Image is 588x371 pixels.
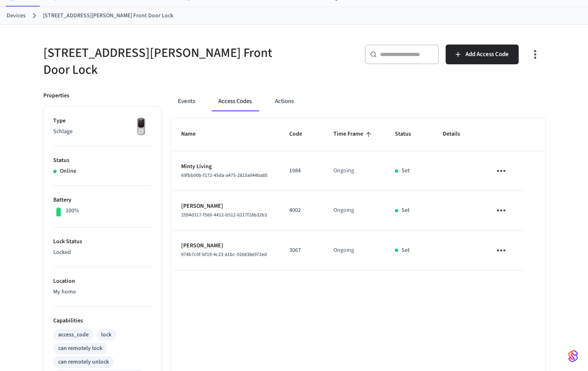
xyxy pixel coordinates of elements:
[53,277,151,286] p: Location
[53,127,151,136] p: Schlage
[268,92,300,111] button: Actions
[53,117,151,125] p: Type
[171,92,202,111] button: Events
[53,237,151,246] p: Lock Status
[58,358,109,366] div: can remotely unlock
[181,202,269,211] p: [PERSON_NAME]
[58,344,102,353] div: can remotely lock
[66,207,79,215] p: 100%
[465,49,509,60] span: Add Access Code
[333,128,374,141] span: Time Frame
[43,92,69,100] p: Properties
[324,231,385,270] td: Ongoing
[212,92,258,111] button: Access Codes
[181,242,269,250] p: [PERSON_NAME]
[53,288,151,296] p: My home
[446,45,519,64] button: Add Access Code
[43,45,289,78] h5: [STREET_ADDRESS][PERSON_NAME] Front Door Lock
[53,196,151,204] p: Battery
[131,117,151,137] img: Yale Assure Touchscreen Wifi Smart Lock, Satin Nickel, Front
[171,92,545,111] div: ant example
[289,167,314,175] p: 1984
[101,331,111,339] div: lock
[289,128,313,141] span: Code
[401,246,410,255] p: Set
[60,167,76,176] p: Online
[58,331,89,339] div: access_code
[401,167,410,175] p: Set
[53,156,151,165] p: Status
[401,206,410,215] p: Set
[181,251,267,258] span: 974b7c0f-bf19-4c23-a1bc-026838e972ed
[53,248,151,257] p: Locked
[53,317,151,325] p: Capabilities
[568,350,578,363] img: SeamLogoGradient.69752ec5.svg
[181,162,269,171] p: Minty Living
[181,128,206,141] span: Name
[324,151,385,191] td: Ongoing
[7,12,26,20] a: Devices
[181,211,267,218] span: 2594d317-f560-4412-b512-6217f28b32b3
[289,206,314,215] p: 4002
[43,12,173,20] a: [STREET_ADDRESS][PERSON_NAME] Front Door Lock
[181,172,267,179] span: 69fbb00b-f172-45da-a475-2815a044ba85
[289,246,314,255] p: 3067
[443,128,471,141] span: Details
[324,191,385,230] td: Ongoing
[395,128,422,141] span: Status
[171,118,545,270] table: sticky table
